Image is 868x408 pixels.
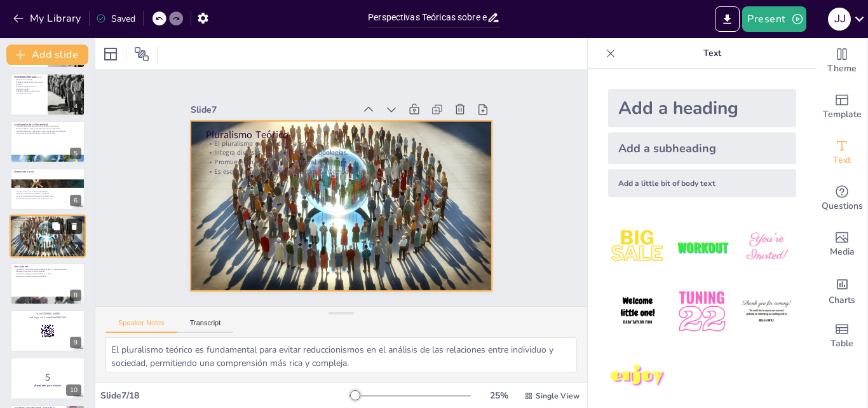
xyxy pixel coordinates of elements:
p: Es esencial para enfrentar desafíos contemporáneos. [13,227,82,229]
span: Text [833,153,851,167]
strong: [DOMAIN_NAME] [41,313,60,316]
p: La relación individuo-sociedad es esencial para las Ciencias Sociales. [14,268,81,271]
p: Pluralismo Teórico [13,216,82,220]
span: Charts [829,293,855,307]
div: https://cdn.sendsteps.com/images/logo/sendsteps_logo_white.pnghttps://cdn.sendsteps.com/images/lo... [10,168,85,210]
div: Add a little bit of body text [608,169,796,197]
button: Add slide [6,45,88,65]
button: Duplicate Slide [48,219,64,234]
div: Layout [100,44,121,64]
button: Transcript [177,319,234,333]
div: Saved [96,13,135,25]
div: 7 [71,243,82,254]
img: 2.jpeg [672,218,731,277]
div: Add ready made slides [817,84,867,130]
p: Es esencial para enfrentar desafíos contemporáneos. [205,167,477,176]
div: https://cdn.sendsteps.com/images/logo/sendsteps_logo_white.pnghttps://cdn.sendsteps.com/images/lo... [10,263,85,305]
p: La industrialización y urbanización han reconfigurado interacciones. [14,130,81,132]
p: Principales Teóricos [14,75,44,79]
img: 7.jpeg [608,347,667,406]
div: Add text boxes [817,130,867,176]
div: 5 [70,148,81,159]
img: 6.jpeg [737,282,796,341]
p: La acción individual contribuye a la realidad social. [14,195,81,197]
div: https://cdn.sendsteps.com/images/logo/sendsteps_logo_white.pnghttps://cdn.sendsteps.com/images/lo... [10,121,85,163]
p: El pluralismo evita reduccionismos. [205,139,477,148]
p: Pluralismo Teórico [205,128,477,142]
div: Add a heading [608,89,796,127]
div: https://cdn.sendsteps.com/images/logo/sendsteps_logo_white.pnghttps://cdn.sendsteps.com/images/lo... [10,73,85,115]
span: Media [830,245,855,259]
p: and login with code [14,316,81,320]
div: j j [828,8,851,31]
div: Add images, graphics, shapes or video [817,222,867,267]
button: Delete Slide [67,219,82,234]
p: La comunicación digital influye en relaciones sociales. [14,132,81,134]
p: Requiere un enfoque multidimensional. [14,271,81,273]
div: 6 [70,195,81,206]
button: j j [828,6,851,32]
span: Theme [827,62,857,76]
p: Promueve un análisis más integral. [205,157,477,167]
div: Add a table [817,313,867,359]
span: Position [134,46,149,62]
strong: ¡Prepárate para el quiz! [34,384,61,387]
button: Export to PowerPoint [715,6,740,32]
p: [PERSON_NAME] enfatiza los hechos sociales. [14,81,44,85]
input: Insert title [368,8,487,27]
p: [PERSON_NAME] se centra en la interpretación social. [14,90,44,95]
p: Debe seguir siendo estudiado y debatido. [14,275,81,278]
div: Add a subheading [608,132,796,164]
p: Text [621,38,804,69]
p: 5 [14,370,81,384]
p: [PERSON_NAME] aborda la interacción social. [14,86,44,90]
div: 10 [10,357,85,399]
img: 4.jpeg [608,282,667,341]
div: 25 % [484,390,514,402]
p: Interacción Social [14,170,81,174]
div: Get real-time input from your audience [817,176,867,222]
div: https://cdn.sendsteps.com/images/logo/sendsteps_logo_white.pnghttps://cdn.sendsteps.com/images/lo... [10,310,85,352]
p: Integra diversas perspectivas y metodologías. [205,148,477,158]
p: Es fundamental para políticas de cohesión social. [14,197,81,200]
p: [PERSON_NAME] es considerado el padre de la sociología. [14,76,44,81]
img: 3.jpeg [737,218,796,277]
span: Single View [536,391,580,401]
div: Change the overall theme [817,38,867,84]
div: Add charts and graphs [817,267,867,313]
p: Integra diversas perspectivas y metodologías. [13,222,82,224]
span: Questions [822,199,863,213]
div: 9 [70,337,81,348]
div: Slide 7 [191,104,355,116]
p: La Influencia de la Modernidad [14,122,81,126]
span: Table [831,337,853,351]
p: La interacción social construye identidades. [14,190,81,193]
p: El pluralismo evita reduccionismos. [13,220,82,222]
span: Template [823,108,862,122]
div: Slide 7 / 18 [100,390,349,402]
p: Influencias culturales, económicas y políticas. [14,193,81,195]
button: Speaker Notes [105,319,177,333]
img: 5.jpeg [672,282,731,341]
p: Promueve un análisis más integral. [13,224,82,227]
p: La modernidad promueve una mayor autonomía personal. [14,125,81,127]
div: https://cdn.sendsteps.com/images/logo/sendsteps_logo_white.pnghttps://cdn.sendsteps.com/images/lo... [10,215,86,258]
p: Fomentar el diálogo entre disciplinas es crucial. [14,272,81,275]
div: 4 [70,101,81,112]
button: Present [742,6,806,32]
img: 1.jpeg [608,218,667,277]
p: Conclusiones [14,264,81,268]
p: Go to [14,312,81,316]
div: 10 [66,384,81,396]
textarea: El pluralismo teórico es fundamental para evitar reduccionismos en el análisis de las relaciones ... [105,337,577,372]
button: My Library [10,8,86,29]
p: Nuevas dinámicas sociales desafían estructuras tradicionales. [14,127,81,130]
div: 8 [70,290,81,301]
